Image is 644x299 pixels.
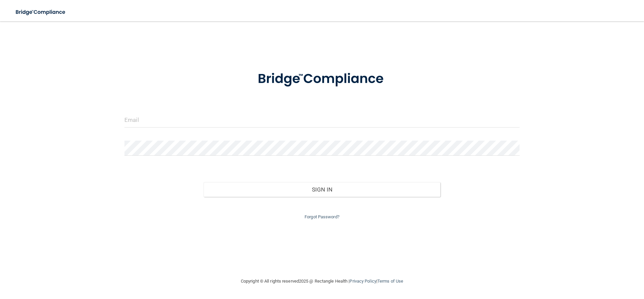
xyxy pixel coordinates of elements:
[244,62,400,96] img: bridge_compliance_login_screen.278c3ca4.svg
[305,214,339,219] a: Forgot Password?
[350,279,376,284] a: Privacy Policy
[377,279,403,284] a: Terms of Use
[204,182,441,197] button: Sign In
[124,113,520,128] input: Email
[200,271,444,292] div: Copyright © All rights reserved 2025 @ Rectangle Health | |
[10,5,72,19] img: bridge_compliance_login_screen.278c3ca4.svg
